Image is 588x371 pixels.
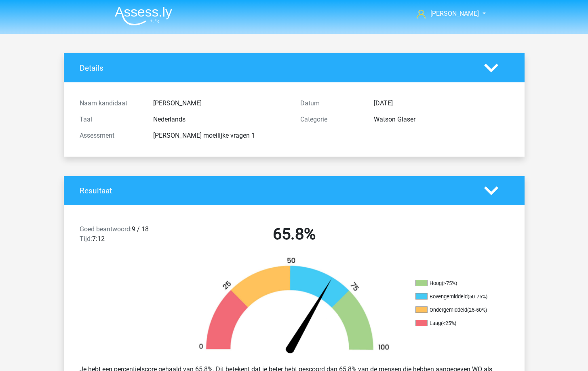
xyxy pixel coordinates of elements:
img: 66.dc6dcb070e7e.png [185,257,403,358]
div: 9 / 18 7:12 [74,224,184,247]
div: (25-50%) [467,307,487,313]
div: [PERSON_NAME] [147,99,294,108]
div: Assessment [74,131,147,140]
div: (>75%) [442,280,457,286]
div: [PERSON_NAME] moeilijke vragen 1 [147,131,294,140]
span: [PERSON_NAME] [430,10,479,17]
li: Laag [415,320,496,327]
h4: Resultaat [80,186,472,195]
div: Nederlands [147,115,294,124]
div: (50-75%) [468,293,487,300]
div: Taal [74,115,147,124]
li: Bovengemiddeld [415,293,496,300]
div: Watson Glaser [368,115,515,124]
div: Categorie [294,115,368,124]
div: Datum [294,99,368,108]
a: [PERSON_NAME] [413,9,480,19]
img: Assessly [115,6,172,25]
span: Goed beantwoord: [80,225,132,233]
span: Tijd: [80,235,92,243]
div: Naam kandidaat [74,99,147,108]
div: [DATE] [368,99,515,108]
div: (<25%) [441,320,456,326]
h4: Details [80,63,472,73]
li: Ondergemiddeld [415,306,496,314]
h2: 65.8% [190,224,398,244]
li: Hoog [415,280,496,287]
